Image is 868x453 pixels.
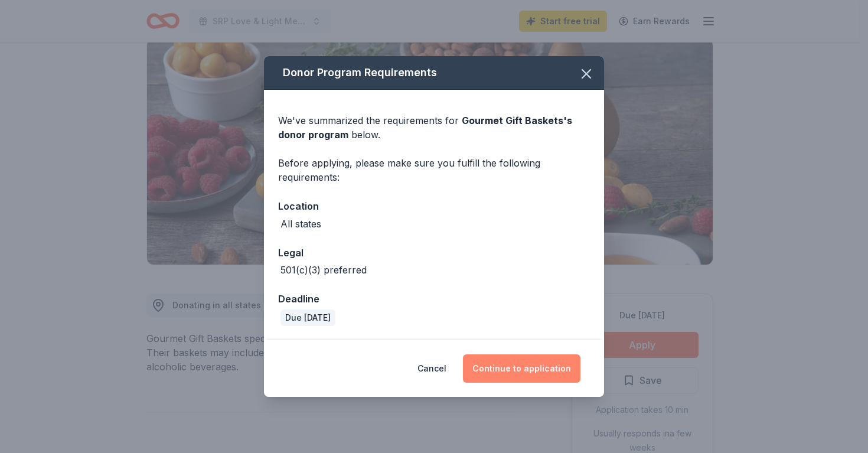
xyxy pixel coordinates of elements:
[280,263,367,277] div: 501(c)(3) preferred
[278,245,590,260] div: Legal
[278,198,590,214] div: Location
[280,217,321,231] div: All states
[264,56,604,90] div: Donor Program Requirements
[278,291,590,307] div: Deadline
[463,354,580,383] button: Continue to application
[417,354,446,383] button: Cancel
[278,113,590,142] div: We've summarized the requirements for below.
[278,156,590,184] div: Before applying, please make sure you fulfill the following requirements:
[280,309,335,326] div: Due [DATE]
